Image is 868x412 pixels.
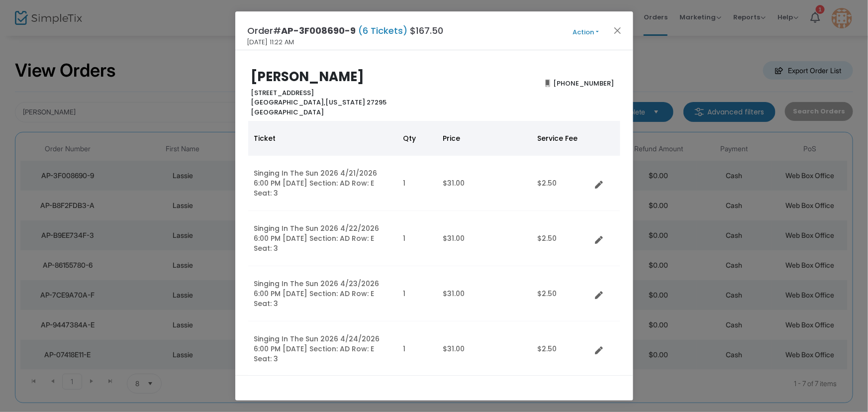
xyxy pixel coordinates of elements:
td: $2.50 [532,156,591,211]
td: $31.00 [437,321,532,377]
td: $2.50 [532,211,591,266]
td: Singing In The Sun 2026 4/22/2026 6:00 PM [DATE] Section: AD Row: E Seat: 3 [248,211,397,266]
td: $31.00 [437,156,532,211]
td: $2.50 [532,321,591,377]
td: $2.50 [532,266,591,321]
b: [STREET_ADDRESS] [US_STATE] 27295 [GEOGRAPHIC_DATA] [251,88,386,117]
td: Singing In The Sun 2026 4/23/2026 6:00 PM [DATE] Section: AD Row: E Seat: 3 [248,266,397,321]
span: [DATE] 11:22 AM [248,37,294,47]
th: Price [437,121,532,156]
th: Service Fee [532,121,591,156]
h4: Order# $167.50 [248,24,444,37]
button: Close [611,24,624,37]
td: 1 [397,321,437,377]
td: Singing In The Sun 2026 4/24/2026 6:00 PM [DATE] Section: AD Row: E Seat: 3 [248,321,397,377]
span: [PHONE_NUMBER] [550,76,617,92]
th: Qty [397,121,437,156]
span: (6 Tickets) [356,24,410,37]
th: Ticket [248,121,397,156]
td: 1 [397,266,437,321]
td: $31.00 [437,211,532,266]
td: 1 [397,211,437,266]
td: Singing In The Sun 2026 4/21/2026 6:00 PM [DATE] Section: AD Row: E Seat: 3 [248,156,397,211]
button: Action [556,27,616,38]
span: AP-3F008690-9 [282,24,356,37]
td: 1 [397,156,437,211]
b: [PERSON_NAME] [251,68,364,86]
span: [GEOGRAPHIC_DATA], [251,98,325,107]
td: $31.00 [437,266,532,321]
